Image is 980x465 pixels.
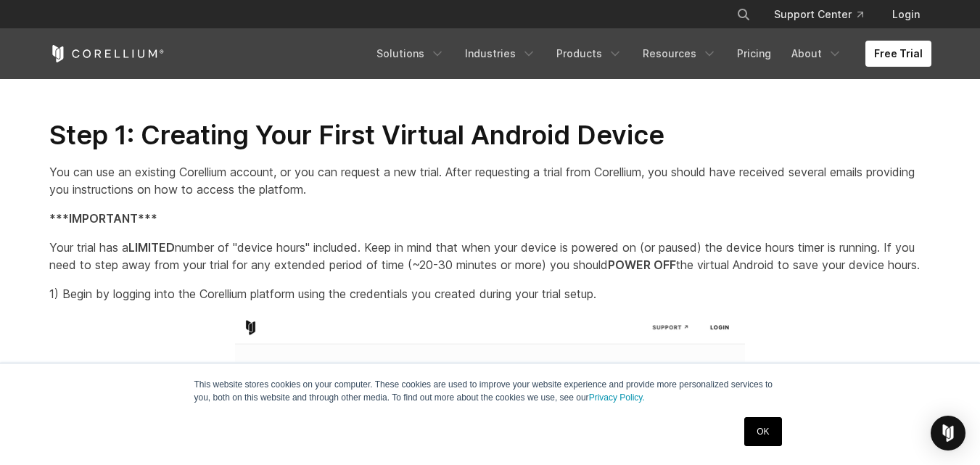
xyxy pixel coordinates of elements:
[49,239,931,273] p: Your trial has a number of "device hours" included. Keep in mind that when your device is powered...
[608,258,676,272] strong: POWER OFF
[634,41,725,67] a: Resources
[744,417,781,446] a: OK
[128,240,175,255] strong: LIMITED
[762,1,875,28] a: Support Center
[194,378,786,404] p: This website stores cookies on your computer. These cookies are used to improve your website expe...
[368,41,931,67] div: Navigation Menu
[881,1,931,28] a: Login
[728,41,780,67] a: Pricing
[730,1,757,28] button: Search
[456,41,545,67] a: Industries
[783,41,851,67] a: About
[548,41,631,67] a: Products
[931,416,965,450] div: Open Intercom Messenger
[368,41,453,67] a: Solutions
[49,45,165,62] a: Corellium Home
[719,1,931,28] div: Navigation Menu
[49,119,931,152] h2: Step 1: Creating Your First Virtual Android Device
[49,285,931,303] p: 1) Begin by logging into the Corellium platform using the credentials you created during your tri...
[49,163,931,198] p: You can use an existing Corellium account, or you can request a new trial. After requesting a tri...
[589,392,645,403] a: Privacy Policy.
[865,41,931,67] a: Free Trial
